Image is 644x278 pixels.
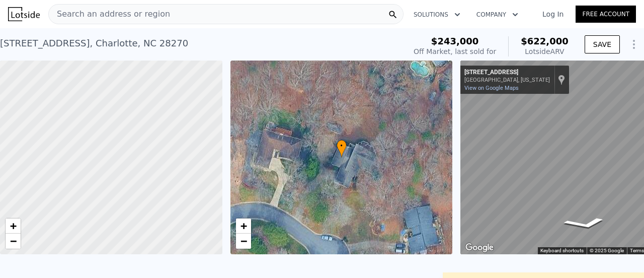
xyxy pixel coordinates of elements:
[463,241,496,254] img: Google
[240,219,247,232] span: +
[431,36,479,46] span: $243,000
[337,141,347,150] span: •
[10,235,17,247] span: −
[464,69,550,77] div: [STREET_ADDRESS]
[236,234,251,249] a: Zoom out
[414,46,496,57] div: Off Market, last sold for
[463,241,496,254] a: Open this area in Google Maps (opens a new window)
[240,235,247,247] span: −
[585,35,620,53] button: SAVE
[406,6,468,24] button: Solutions
[464,77,550,83] div: [GEOGRAPHIC_DATA], [US_STATE]
[10,219,17,232] span: +
[8,7,40,21] img: Lotside
[530,9,576,19] a: Log In
[576,6,636,23] a: Free Account
[521,46,569,57] div: Lotside ARV
[630,248,644,253] a: Terms (opens in new tab)
[521,36,569,46] span: $622,000
[337,140,347,157] div: •
[624,34,644,54] button: Show Options
[550,214,620,233] path: Go Southwest, Colleton Pl
[464,85,519,91] a: View on Google Maps
[468,6,526,24] button: Company
[590,248,624,253] span: © 2025 Google
[558,74,565,85] a: Show location on map
[236,218,251,234] a: Zoom in
[540,247,584,254] button: Keyboard shortcuts
[6,218,21,234] a: Zoom in
[49,8,170,20] span: Search an address or region
[6,234,21,249] a: Zoom out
